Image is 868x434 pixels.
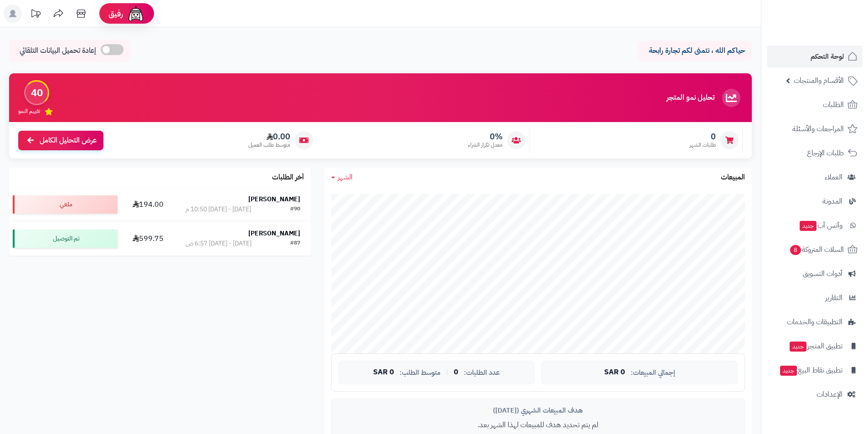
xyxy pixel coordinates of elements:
[631,369,675,377] span: إجمالي المبيعات:
[811,50,844,63] span: لوحة التحكم
[767,214,863,236] a: وآتس آبجديد
[794,74,844,87] span: الأقسام والمنتجات
[468,141,503,149] span: معدل تكرار الشراء
[800,221,817,231] span: جديد
[807,147,844,159] span: طلبات الإرجاع
[13,195,118,214] div: ملغي
[779,364,842,377] span: تطبيق نقاط البيع
[817,388,842,401] span: الإعدادات
[338,172,353,183] span: الشهر
[339,406,738,415] div: هدف المبيعات الشهري ([DATE])
[454,368,458,377] span: 0
[790,342,806,352] span: جديد
[290,239,300,248] div: #87
[645,46,745,56] p: حياكم الله ، نتمنى لكم تجارة رابحة
[822,195,842,208] span: المدونة
[825,171,842,184] span: العملاء
[787,316,842,328] span: التطبيقات والخدمات
[767,383,863,405] a: الإعدادات
[446,369,448,376] span: |
[468,132,503,142] span: 0%
[604,368,625,377] span: 0 SAR
[464,369,500,377] span: عدد الطلبات:
[272,174,304,182] h3: آخر الطلبات
[825,291,842,304] span: التقارير
[13,230,118,248] div: تم التوصيل
[767,359,863,381] a: تطبيق نقاط البيعجديد
[400,369,441,377] span: متوسط الطلب:
[121,188,175,221] td: 194.00
[767,166,863,188] a: العملاء
[373,368,394,377] span: 0 SAR
[248,141,290,149] span: متوسط طلب العميل
[339,420,738,430] p: لم يتم تحديد هدف للمبيعات لهذا الشهر بعد.
[290,205,300,214] div: #90
[248,194,300,204] strong: [PERSON_NAME]
[18,131,103,150] a: عرض التحليل الكامل
[767,335,863,357] a: تطبيق المتجرجديد
[121,222,175,255] td: 599.75
[108,8,123,19] span: رفيق
[767,311,863,333] a: التطبيقات والخدمات
[331,172,353,183] a: الشهر
[767,46,863,67] a: لوحة التحكم
[20,46,96,56] span: إعادة تحميل البيانات التلقائي
[767,190,863,212] a: المدونة
[792,123,844,135] span: المراجعات والأسئلة
[24,5,47,25] a: تحديثات المنصة
[767,287,863,309] a: التقارير
[185,205,251,214] div: [DATE] - [DATE] 10:50 م
[806,9,859,28] img: logo-2.png
[789,243,844,256] span: السلات المتروكة
[689,141,716,149] span: طلبات الشهر
[127,5,145,23] img: ai-face.png
[789,340,842,352] span: تطبيق المتجر
[803,267,842,280] span: أدوات التسويق
[667,94,714,102] h3: تحليل نمو المتجر
[799,219,842,232] span: وآتس آب
[767,118,863,140] a: المراجعات والأسئلة
[248,229,300,238] strong: [PERSON_NAME]
[18,107,40,115] span: تقييم النمو
[689,132,716,142] span: 0
[248,132,290,142] span: 0.00
[767,94,863,116] a: الطلبات
[721,174,745,182] h3: المبيعات
[185,239,252,248] div: [DATE] - [DATE] 6:57 ص
[823,98,844,111] span: الطلبات
[767,263,863,285] a: أدوات التسويق
[40,135,97,146] span: عرض التحليل الكامل
[790,245,801,255] span: 8
[767,239,863,260] a: السلات المتروكة8
[767,142,863,164] a: طلبات الإرجاع
[780,366,797,376] span: جديد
